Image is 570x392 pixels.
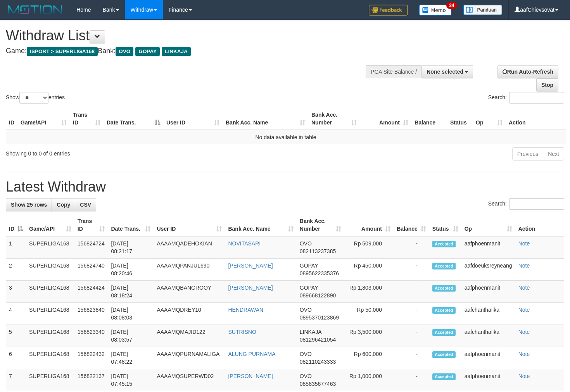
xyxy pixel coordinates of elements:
[427,69,463,75] span: None selected
[6,281,26,303] td: 3
[154,369,225,391] td: AAAAMQSUPERWD02
[366,65,421,78] div: PGA Site Balance /
[344,236,394,259] td: Rp 509,000
[108,259,154,281] td: [DATE] 08:20:46
[6,130,566,144] td: No data available in table
[461,303,515,325] td: aafchanthalika
[461,236,515,259] td: aafphoenmanit
[421,65,473,78] button: None selected
[26,259,74,281] td: SUPERLIGA168
[6,214,26,236] th: ID: activate to sort column descending
[432,285,456,292] span: Accepted
[543,147,564,161] a: Next
[419,5,452,16] img: Button%20Memo.svg
[344,325,394,347] td: Rp 3,500,000
[497,65,558,78] a: Run Auto-Refresh
[300,292,336,299] span: Copy 089668122890 to clipboard
[432,241,456,247] span: Accepted
[432,307,456,314] span: Accepted
[26,303,74,325] td: SUPERLIGA168
[300,329,321,335] span: LINKAJA
[394,259,429,281] td: -
[108,369,154,391] td: [DATE] 07:45:15
[17,108,70,130] th: Game/API: activate to sort column ascending
[518,240,530,247] a: Note
[108,325,154,347] td: [DATE] 08:03:57
[447,108,473,130] th: Status
[429,214,461,236] th: Status: activate to sort column ascending
[228,373,273,379] a: [PERSON_NAME]
[108,214,154,236] th: Date Trans.: activate to sort column ascending
[6,236,26,259] td: 1
[154,303,225,325] td: AAAAMQDREY10
[228,329,256,335] a: SUTRISNO
[461,259,515,281] td: aafdoeuksreyneang
[225,214,296,236] th: Bank Acc. Name: activate to sort column ascending
[6,92,65,104] label: Show entries
[57,202,70,208] span: Copy
[512,147,543,161] a: Previous
[6,198,52,211] a: Show 25 rows
[300,248,336,254] span: Copy 082113237385 to clipboard
[300,285,318,291] span: GOPAY
[518,373,530,379] a: Note
[108,303,154,325] td: [DATE] 08:08:03
[6,303,26,325] td: 4
[75,198,96,211] a: CSV
[461,325,515,347] td: aafchanthalika
[463,5,502,15] img: panduan.png
[6,347,26,369] td: 6
[300,240,312,247] span: OVO
[300,337,336,343] span: Copy 081296421054 to clipboard
[473,108,506,130] th: Op: activate to sort column ascending
[19,92,48,104] select: Showentries
[461,369,515,391] td: aafphoenmanit
[135,47,160,56] span: GOPAY
[80,202,91,208] span: CSV
[74,325,108,347] td: 156823340
[6,28,372,43] h1: Withdraw List
[300,359,336,365] span: Copy 082110243333 to clipboard
[518,307,530,313] a: Note
[394,325,429,347] td: -
[6,325,26,347] td: 5
[344,369,394,391] td: Rp 1,000,000
[344,259,394,281] td: Rp 450,000
[108,236,154,259] td: [DATE] 08:21:17
[297,214,344,236] th: Bank Acc. Number: activate to sort column ascending
[6,179,564,195] h1: Latest Withdraw
[154,281,225,303] td: AAAAMQBANGROOY
[515,214,564,236] th: Action
[74,303,108,325] td: 156823840
[394,303,429,325] td: -
[300,314,339,321] span: Copy 0895370123869 to clipboard
[461,214,515,236] th: Op: activate to sort column ascending
[344,281,394,303] td: Rp 1,803,000
[394,347,429,369] td: -
[369,5,408,16] img: Feedback.jpg
[26,281,74,303] td: SUPERLIGA168
[488,92,564,104] label: Search:
[74,259,108,281] td: 156824740
[154,347,225,369] td: AAAAMQPURNAMALIGA
[509,198,564,210] input: Search:
[518,351,530,357] a: Note
[6,4,65,16] img: MOTION_logo.png
[26,325,74,347] td: SUPERLIGA168
[6,47,372,55] h4: Game: Bank:
[6,369,26,391] td: 7
[506,108,566,130] th: Action
[162,47,191,56] span: LINKAJA
[308,108,360,130] th: Bank Acc. Number: activate to sort column ascending
[300,270,339,276] span: Copy 0895622335376 to clipboard
[518,262,530,269] a: Note
[74,369,108,391] td: 156822137
[394,281,429,303] td: -
[394,369,429,391] td: -
[223,108,308,130] th: Bank Acc. Name: activate to sort column ascending
[228,262,273,269] a: [PERSON_NAME]
[300,381,336,387] span: Copy 085835677463 to clipboard
[26,347,74,369] td: SUPERLIGA168
[518,285,530,291] a: Note
[11,202,47,208] span: Show 25 rows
